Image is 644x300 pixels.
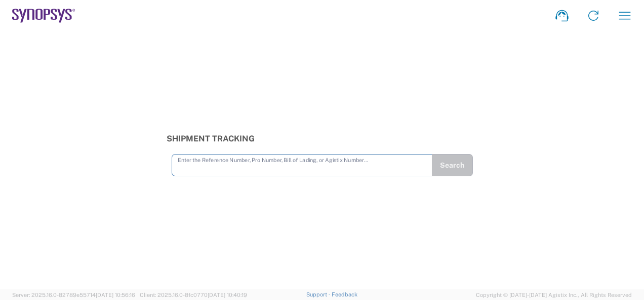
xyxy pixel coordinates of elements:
span: Server: 2025.16.0-82789e55714 [12,292,135,298]
a: Support [306,291,332,297]
span: [DATE] 10:56:16 [96,292,135,298]
h3: Shipment Tracking [167,134,478,143]
span: Client: 2025.16.0-8fc0770 [140,292,247,298]
span: Copyright © [DATE]-[DATE] Agistix Inc., All Rights Reserved [476,290,632,299]
span: [DATE] 10:40:19 [208,292,247,298]
a: Feedback [332,291,357,297]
